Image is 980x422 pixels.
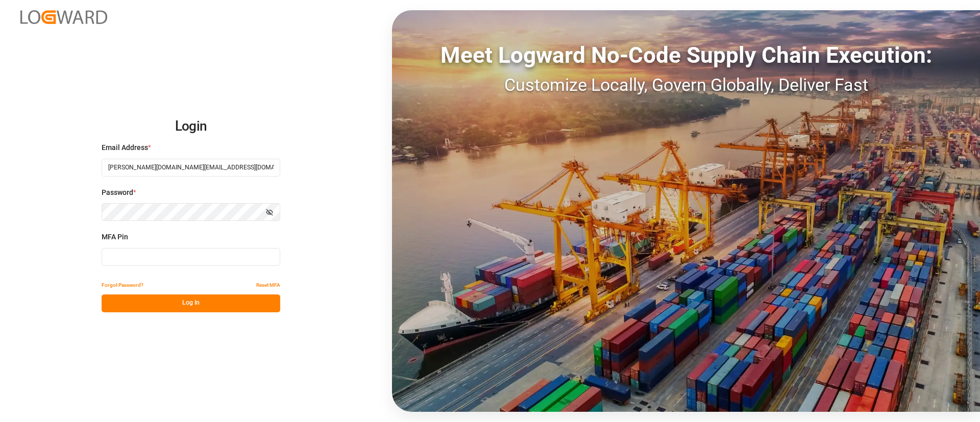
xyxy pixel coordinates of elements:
[102,142,148,153] span: Email Address
[20,10,107,24] img: Logward_new_orange.png
[102,110,280,143] h2: Login
[256,277,280,294] button: Reset MFA
[392,38,980,72] div: Meet Logward No-Code Supply Chain Execution:
[102,159,280,177] input: Enter your email
[102,187,133,198] span: Password
[102,232,128,242] span: MFA Pin
[102,294,280,312] button: Log In
[392,72,980,98] div: Customize Locally, Govern Globally, Deliver Fast
[102,277,143,294] button: Forgot Password?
